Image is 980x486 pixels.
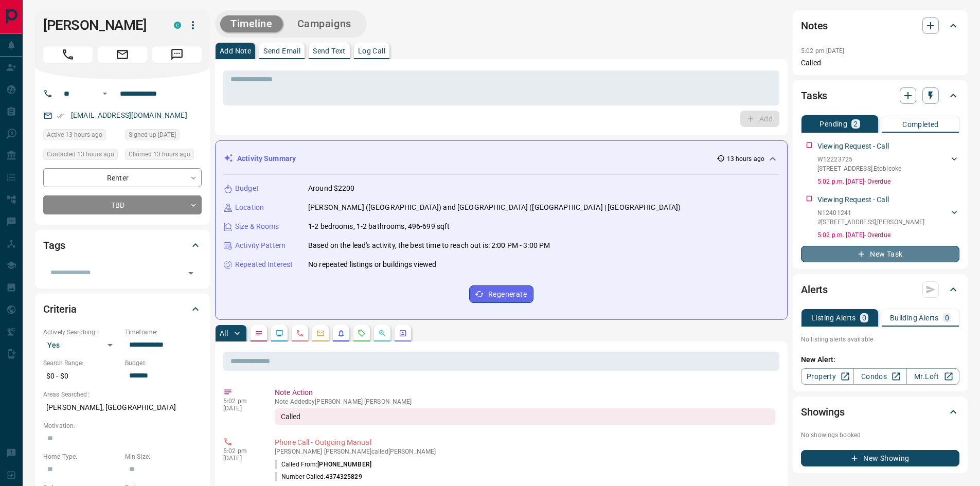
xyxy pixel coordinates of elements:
p: [PERSON_NAME] ([GEOGRAPHIC_DATA]) and [GEOGRAPHIC_DATA] ([GEOGRAPHIC_DATA] | [GEOGRAPHIC_DATA]) [308,202,681,213]
p: 5:02 pm [223,398,259,405]
div: Criteria [43,297,202,321]
div: N12401241#[STREET_ADDRESS],[PERSON_NAME] [817,206,959,229]
p: N12401241 [817,208,925,218]
div: Tags [43,233,202,258]
p: Location [235,202,264,213]
p: 5:02 p.m. [DATE] - Overdue [817,177,959,186]
p: Note Added by [PERSON_NAME] [PERSON_NAME] [275,398,775,405]
p: Areas Searched: [43,390,202,399]
span: 4374325829 [326,473,362,480]
div: Sat Sep 13 2025 [125,149,202,163]
svg: Requests [358,329,366,337]
p: Around $2200 [308,183,355,194]
p: [STREET_ADDRESS] , Etobicoke [817,164,901,173]
button: Regenerate [469,285,533,303]
span: Contacted 13 hours ago [47,149,114,159]
a: Property [801,368,854,385]
p: #[STREET_ADDRESS] , [PERSON_NAME] [817,218,925,227]
a: Mr.Loft [906,368,959,385]
button: Timeline [220,15,283,32]
a: Condos [853,368,906,385]
div: Showings [801,400,959,424]
div: W12223725[STREET_ADDRESS],Etobicoke [817,153,959,175]
p: Phone Call - Outgoing Manual [275,437,775,448]
p: 1-2 bedrooms, 1-2 bathrooms, 496-699 sqft [308,221,450,232]
p: Home Type: [43,452,120,461]
p: Add Note [220,47,251,55]
span: Active 13 hours ago [47,130,102,140]
div: Alerts [801,277,959,302]
svg: Email Verified [57,112,64,119]
svg: Emails [316,329,325,337]
svg: Notes [255,329,263,337]
div: Notes [801,13,959,38]
p: Budget: [125,358,202,368]
svg: Agent Actions [399,329,407,337]
div: condos.ca [174,22,181,29]
svg: Opportunities [378,329,386,337]
p: No showings booked [801,430,959,440]
div: Sat Sep 13 2025 [43,149,120,163]
p: Activity Pattern [235,240,286,251]
h2: Alerts [801,281,828,298]
p: 13 hours ago [727,154,764,164]
button: New Showing [801,450,959,466]
p: Called From: [275,460,371,469]
span: Claimed 13 hours ago [129,149,190,159]
span: Signed up [DATE] [129,130,176,140]
p: Building Alerts [890,314,939,321]
button: Open [184,266,198,280]
p: Send Text [313,47,346,55]
p: Called [801,58,959,68]
p: $0 - $0 [43,368,120,385]
h2: Notes [801,17,828,34]
p: No listing alerts available [801,335,959,344]
button: New Task [801,246,959,262]
p: Search Range: [43,358,120,368]
p: All [220,330,228,337]
h1: [PERSON_NAME] [43,17,158,33]
p: Timeframe: [125,328,202,337]
p: [DATE] [223,405,259,412]
p: No repeated listings or buildings viewed [308,259,436,270]
p: [DATE] [223,455,259,462]
p: Budget [235,183,259,194]
button: Open [99,87,111,100]
div: Sat Sep 13 2025 [43,129,120,143]
div: Activity Summary13 hours ago [224,149,779,168]
p: Send Email [263,47,300,55]
div: Called [275,408,775,425]
svg: Calls [296,329,304,337]
p: Min Size: [125,452,202,461]
p: Pending [819,120,847,128]
div: Tasks [801,83,959,108]
h2: Criteria [43,301,77,317]
p: 2 [853,120,858,128]
p: Viewing Request - Call [817,141,889,152]
p: Based on the lead's activity, the best time to reach out is: 2:00 PM - 3:00 PM [308,240,550,251]
p: 5:02 p.m. [DATE] - Overdue [817,230,959,240]
p: W12223725 [817,155,901,164]
p: Motivation: [43,421,202,430]
div: Renter [43,168,202,187]
span: [PHONE_NUMBER] [317,461,371,468]
p: 5:02 pm [DATE] [801,47,845,55]
div: Yes [43,337,120,353]
h2: Tags [43,237,65,254]
p: 0 [945,314,949,321]
svg: Listing Alerts [337,329,345,337]
span: Call [43,46,93,63]
p: Activity Summary [237,153,296,164]
div: Wed Sep 10 2025 [125,129,202,143]
p: 0 [862,314,866,321]
p: Note Action [275,387,775,398]
span: Message [152,46,202,63]
p: Listing Alerts [811,314,856,321]
p: Log Call [358,47,385,55]
span: Email [98,46,147,63]
p: Number Called: [275,472,362,481]
p: Actively Searching: [43,328,120,337]
p: Repeated Interest [235,259,293,270]
p: Viewing Request - Call [817,194,889,205]
p: Completed [902,121,939,128]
